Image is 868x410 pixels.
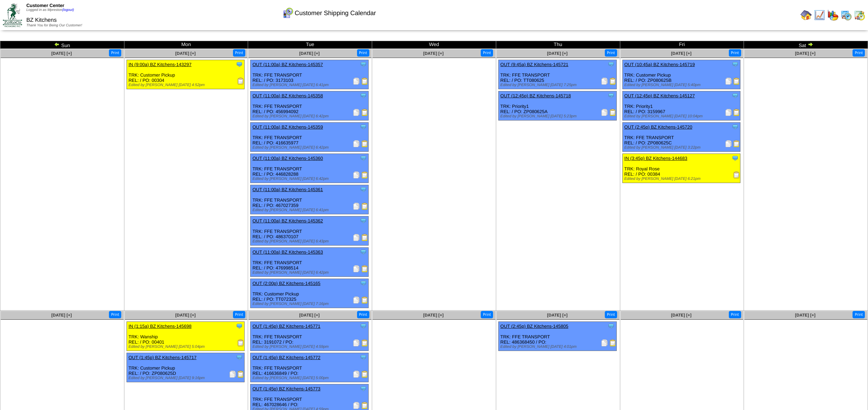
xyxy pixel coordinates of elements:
[725,109,732,116] img: Packing Slip
[251,216,369,246] div: TRK: FFE TRANSPORT REL: / PO: 486370107
[236,61,243,68] img: Tooltip
[129,324,192,329] a: IN (1:15a) BZ Kitchens-145698
[251,154,369,183] div: TRK: FFE TRANSPORT REL: / PO: 446828288
[608,323,615,330] img: Tooltip
[605,49,617,57] button: Print
[733,78,740,85] img: Bill of Lading
[252,93,323,98] a: OUT (11:00a) BZ Kitchens-145358
[51,51,72,56] a: [DATE] [+]
[500,93,571,98] a: OUT (12:45p) BZ Kitchens-145718
[360,123,367,130] img: Tooltip
[295,9,376,17] span: Customer Shipping Calendar
[236,354,243,361] img: Tooltip
[252,208,368,212] div: Edited by [PERSON_NAME] [DATE] 6:41pm
[252,376,368,380] div: Edited by [PERSON_NAME] [DATE] 5:00pm
[51,313,72,318] a: [DATE] [+]
[252,345,368,349] div: Edited by [PERSON_NAME] [DATE] 4:59pm
[353,402,360,409] img: Packing Slip
[248,41,372,49] td: Tue
[605,311,617,318] button: Print
[361,234,368,241] img: Bill of Lading
[500,114,616,118] div: Edited by [PERSON_NAME] [DATE] 5:23pm
[808,41,813,47] img: arrowright.gif
[725,78,732,85] img: Packing Slip
[237,339,244,346] img: Receiving Document
[361,203,368,210] img: Bill of Lading
[500,83,616,87] div: Edited by [PERSON_NAME] [DATE] 7:25pm
[361,371,368,378] img: Bill of Lading
[353,203,360,210] img: Packing Slip
[175,313,196,318] a: [DATE] [+]
[423,313,443,318] span: [DATE] [+]
[252,114,368,118] div: Edited by [PERSON_NAME] [DATE] 6:42pm
[360,186,367,193] img: Tooltip
[854,9,865,21] img: calendarinout.gif
[233,311,245,318] button: Print
[547,51,568,56] a: [DATE] [+]
[353,234,360,241] img: Packing Slip
[624,145,740,150] div: Edited by [PERSON_NAME] [DATE] 3:22pm
[251,185,369,214] div: TRK: FFE TRANSPORT REL: / PO: 467027359
[109,311,121,318] button: Print
[601,109,608,116] img: Packing Slip
[62,8,74,12] a: (logout)
[361,171,368,178] img: Bill of Lading
[547,313,568,318] a: [DATE] [+]
[252,62,323,67] a: OUT (11:00a) BZ Kitchens-145357
[622,154,740,183] div: TRK: Royal Rose REL: / PO: 00384
[353,297,360,304] img: Packing Slip
[744,41,868,49] td: Sat
[252,355,320,360] a: OUT (1:45p) BZ Kitchens-145772
[175,51,196,56] a: [DATE] [+]
[733,109,740,116] img: Bill of Lading
[481,311,493,318] button: Print
[729,311,741,318] button: Print
[357,311,369,318] button: Print
[624,156,687,161] a: IN (3:45p) BZ Kitchens-144683
[353,265,360,272] img: Packing Slip
[26,24,82,27] span: Thank You for Being Our Customer!
[252,218,323,223] a: OUT (11:00a) BZ Kitchens-145362
[622,91,740,121] div: TRK: Priority1 REL: / PO: 3159967
[601,78,608,85] img: Packing Slip
[251,60,369,89] div: TRK: FFE TRANSPORT REL: / PO: 3173103
[733,140,740,147] img: Bill of Lading
[732,92,739,99] img: Tooltip
[26,17,57,23] span: BZ Kitchens
[361,78,368,85] img: Bill of Lading
[853,311,865,318] button: Print
[361,265,368,272] img: Bill of Lading
[251,248,369,277] div: TRK: FFE TRANSPORT REL: / PO: 476998514
[622,123,740,152] div: TRK: FFE TRANSPORT REL: / PO: ZP080625C
[732,61,739,68] img: Tooltip
[725,140,732,147] img: Packing Slip
[609,78,616,85] img: Bill of Lading
[26,8,74,12] span: Logged in as Mpreston
[252,177,368,181] div: Edited by [PERSON_NAME] [DATE] 6:42pm
[498,60,616,89] div: TRK: FFE TRANSPORT REL: / PO: TT080625
[252,145,368,150] div: Edited by [PERSON_NAME] [DATE] 6:42pm
[129,376,245,380] div: Edited by [PERSON_NAME] [DATE] 9:16pm
[372,41,496,49] td: Wed
[129,345,245,349] div: Edited by [PERSON_NAME] [DATE] 5:04pm
[500,62,568,67] a: OUT (9:45a) BZ Kitchens-145721
[624,114,740,118] div: Edited by [PERSON_NAME] [DATE] 10:04pm
[127,322,245,351] div: TRK: Wanship REL: / PO: 00401
[360,280,367,287] img: Tooltip
[361,297,368,304] img: Bill of Lading
[129,62,192,67] a: IN (9:00a) BZ Kitchens-143297
[252,239,368,243] div: Edited by [PERSON_NAME] [DATE] 6:43pm
[608,92,615,99] img: Tooltip
[229,371,236,378] img: Packing Slip
[353,371,360,378] img: Packing Slip
[732,155,739,162] img: Tooltip
[252,249,323,255] a: OUT (11:00a) BZ Kitchens-145363
[127,353,245,382] div: TRK: Customer Pickup REL: / PO: ZP080625D
[827,9,838,21] img: graph.gif
[795,51,815,56] a: [DATE] [+]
